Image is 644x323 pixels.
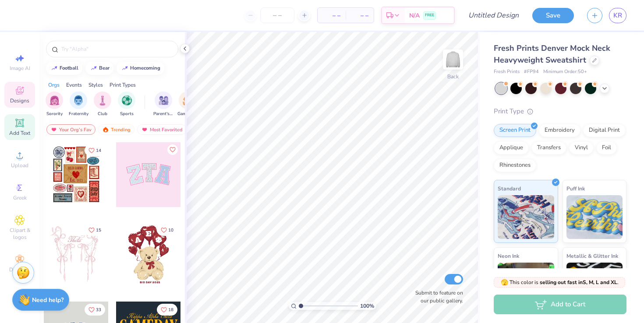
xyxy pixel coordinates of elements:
[498,263,554,306] img: Neon Ink
[566,195,623,239] img: Puff Ink
[118,91,135,117] div: filter for Sports
[90,66,97,71] img: trend_line.gif
[130,66,160,70] div: homecoming
[46,124,96,135] div: Your Org's Fav
[177,91,198,117] div: filter for Game Day
[409,11,420,20] span: N/A
[524,68,539,76] span: # FP94
[50,126,57,133] img: most_fav.gif
[117,62,164,75] button: homecoming
[177,91,198,117] button: filter button
[85,62,113,75] button: bear
[351,11,368,20] span: – –
[323,11,340,20] span: – –
[9,130,30,137] span: Add Text
[11,162,28,169] span: Upload
[10,65,30,72] span: Image AI
[157,304,177,316] button: Like
[85,224,105,236] button: Like
[94,91,111,117] button: filter button
[494,43,610,65] span: Fresh Prints Denver Mock Neck Heavyweight Sweatshirt
[60,66,78,70] div: football
[531,141,566,154] div: Transfers
[10,97,29,104] span: Designs
[566,184,585,193] span: Puff Ink
[13,194,27,201] span: Greek
[260,7,294,23] input: – –
[69,111,88,117] span: Fraternity
[74,95,83,105] img: Fraternity Image
[177,111,198,117] span: Game Day
[494,106,626,116] div: Print Type
[444,51,462,68] img: Back
[153,91,173,117] div: filter for Parent's Weekend
[50,95,60,105] img: Sorority Image
[569,141,594,154] div: Vinyl
[98,111,107,117] span: Club
[498,251,519,260] span: Neon Ink
[168,308,173,312] span: 18
[566,263,623,306] img: Metallic & Glitter Ink
[540,279,617,286] strong: selling out fast in S, M, L and XL
[153,111,173,117] span: Parent's Weekend
[88,81,103,89] div: Styles
[4,227,35,241] span: Clipart & logos
[494,124,536,137] div: Screen Print
[96,228,101,232] span: 15
[48,81,60,89] div: Orgs
[32,296,64,304] strong: Need help?
[110,81,136,89] div: Print Types
[167,144,178,155] button: Like
[494,159,536,172] div: Rhinestones
[137,124,187,135] div: Most Favorited
[60,45,173,53] input: Try "Alpha"
[94,91,111,117] div: filter for Club
[118,91,135,117] button: filter button
[9,266,30,273] span: Decorate
[183,95,193,105] img: Game Day Image
[543,68,587,76] span: Minimum Order: 50 +
[159,95,169,105] img: Parent's Weekend Image
[46,62,82,75] button: football
[410,289,463,305] label: Submit to feature on our public gallery.
[494,141,529,154] div: Applique
[532,8,574,23] button: Save
[46,91,63,117] div: filter for Sorority
[360,302,374,310] span: 100 %
[69,91,88,117] button: filter button
[494,68,520,76] span: Fresh Prints
[96,148,101,153] span: 14
[69,91,88,117] div: filter for Fraternity
[141,126,148,133] img: most_fav.gif
[539,124,580,137] div: Embroidery
[85,144,105,156] button: Like
[498,184,521,193] span: Standard
[168,228,173,232] span: 10
[120,111,134,117] span: Sports
[102,126,109,133] img: trending.gif
[461,7,526,24] input: Untitled Design
[122,95,132,105] img: Sports Image
[501,278,508,287] span: 🫣
[99,66,110,70] div: bear
[153,91,173,117] button: filter button
[501,278,619,286] span: This color is .
[425,12,434,18] span: FREE
[609,8,626,23] a: KR
[46,91,63,117] button: filter button
[98,124,134,135] div: Trending
[498,195,554,239] img: Standard
[447,73,459,81] div: Back
[96,308,101,312] span: 33
[157,224,177,236] button: Like
[51,66,58,71] img: trend_line.gif
[596,141,617,154] div: Foil
[46,111,63,117] span: Sorority
[98,95,107,105] img: Club Image
[566,251,618,260] span: Metallic & Glitter Ink
[66,81,82,89] div: Events
[85,304,105,316] button: Like
[121,66,128,71] img: trend_line.gif
[613,11,622,21] span: KR
[583,124,626,137] div: Digital Print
